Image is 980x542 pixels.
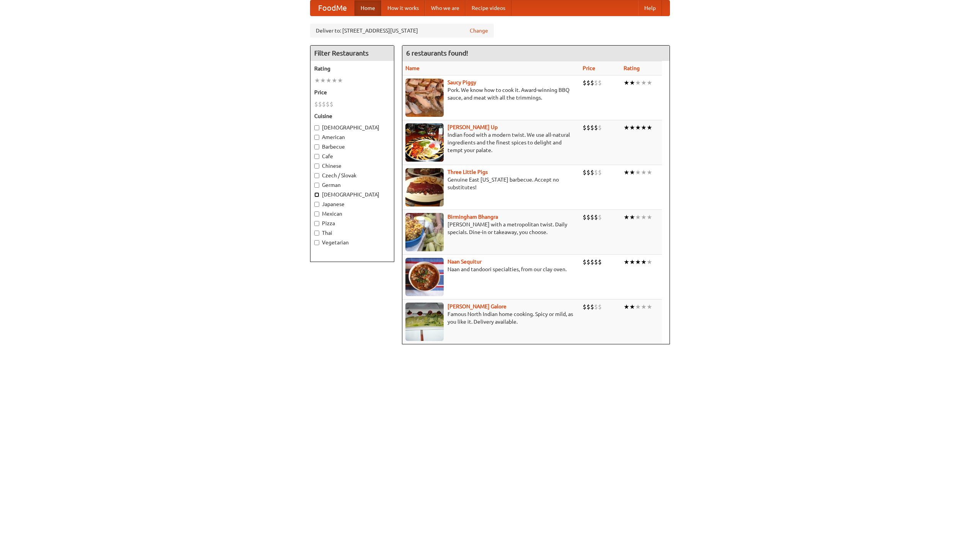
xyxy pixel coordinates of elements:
[314,181,390,189] label: German
[448,303,506,309] a: [PERSON_NAME] Galore
[641,258,647,266] li: ★
[629,258,635,266] li: ★
[448,214,498,220] a: Birmingham Bhangra
[629,123,635,132] li: ★
[314,210,390,218] label: Mexican
[326,76,332,85] li: ★
[314,125,319,130] input: [DEMOGRAPHIC_DATA]
[314,202,319,207] input: Japanese
[314,231,319,236] input: Thai
[354,0,381,16] a: Home
[624,303,629,311] li: ★
[314,164,319,169] input: Chinese
[314,219,390,227] label: Pizza
[314,144,319,149] input: Barbecue
[641,303,647,311] li: ★
[629,303,635,311] li: ★
[448,124,498,130] a: [PERSON_NAME] Up
[594,258,598,266] li: $
[647,258,652,266] li: ★
[590,213,594,221] li: $
[624,213,629,221] li: ★
[405,168,444,206] img: littlepigs.jpg
[330,100,333,108] li: $
[448,79,476,85] b: Saucy Piggy
[586,79,590,87] li: $
[405,123,444,162] img: curryup.jpg
[405,176,577,191] p: Genuine East [US_STATE] barbecue. Accept no substitutes!
[314,192,319,197] input: [DEMOGRAPHIC_DATA]
[314,133,390,141] label: American
[314,76,320,85] li: ★
[314,173,319,178] input: Czech / Slovak
[635,303,641,311] li: ★
[406,49,468,57] ng-pluralize: 6 restaurants found!
[310,24,494,38] div: Deliver to: [STREET_ADDRESS][US_STATE]
[629,213,635,221] li: ★
[583,79,586,87] li: $
[314,211,319,216] input: Mexican
[405,86,577,102] p: Pork. We know how to cook it. Award-winning BBQ sauce, and meat with all the trimmings.
[405,265,577,273] p: Naan and tandoori specialties, from our clay oven.
[405,310,577,326] p: Famous North Indian home cooking. Spicy or mild, as you like it. Delivery available.
[647,123,652,132] li: ★
[647,168,652,177] li: ★
[590,258,594,266] li: $
[583,303,586,311] li: $
[448,259,482,265] a: Naan Sequitur
[598,79,602,87] li: $
[314,135,319,140] input: American
[594,168,598,177] li: $
[590,303,594,311] li: $
[583,168,586,177] li: $
[314,221,319,226] input: Pizza
[314,152,390,160] label: Cafe
[314,143,390,151] label: Barbecue
[448,169,488,175] a: Three Little Pigs
[314,240,319,245] input: Vegetarian
[647,303,652,311] li: ★
[594,79,598,87] li: $
[337,76,343,85] li: ★
[629,79,635,87] li: ★
[624,79,629,87] li: ★
[586,258,590,266] li: $
[405,213,444,251] img: bhangra.jpg
[635,258,641,266] li: ★
[314,65,390,72] h5: Rating
[405,65,420,71] a: Name
[635,168,641,177] li: ★
[629,168,635,177] li: ★
[624,65,640,71] a: Rating
[641,79,647,87] li: ★
[405,79,444,117] img: saucy.jpg
[594,303,598,311] li: $
[638,0,662,16] a: Help
[314,154,319,159] input: Cafe
[314,100,318,108] li: $
[322,100,326,108] li: $
[583,65,595,71] a: Price
[590,79,594,87] li: $
[314,124,390,131] label: [DEMOGRAPHIC_DATA]
[425,0,465,16] a: Who we are
[647,79,652,87] li: ★
[641,123,647,132] li: ★
[314,88,390,96] h5: Price
[310,0,354,16] a: FoodMe
[594,213,598,221] li: $
[381,0,425,16] a: How it works
[583,258,586,266] li: $
[318,100,322,108] li: $
[314,229,390,237] label: Thai
[598,168,602,177] li: $
[405,131,577,154] p: Indian food with a modern twist. We use all-natural ingredients and the finest spices to delight ...
[405,221,577,236] p: [PERSON_NAME] with a metropolitan twist. Daily specials. Dine-in or takeaway, you choose.
[465,0,511,16] a: Recipe videos
[586,168,590,177] li: $
[624,258,629,266] li: ★
[586,303,590,311] li: $
[598,123,602,132] li: $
